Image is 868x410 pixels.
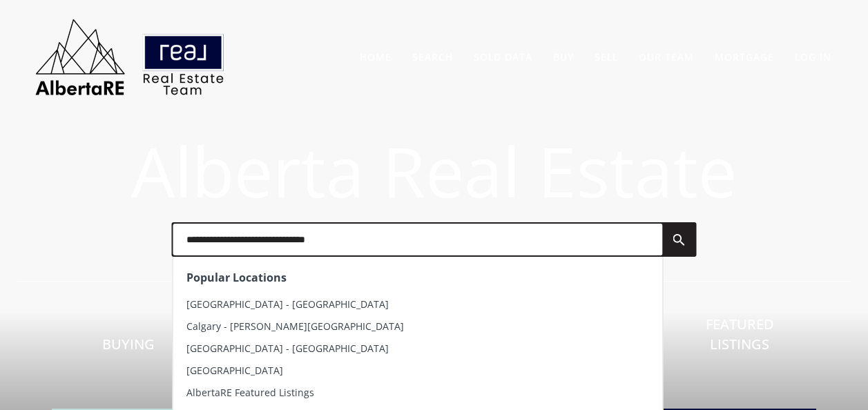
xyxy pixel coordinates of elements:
[102,335,155,353] span: Buying
[412,50,453,64] a: Search
[186,270,287,285] strong: Popular Locations
[186,297,389,311] span: [GEOGRAPHIC_DATA] - [GEOGRAPHIC_DATA]
[639,50,694,64] a: Our Team
[474,50,532,64] a: Sold Data
[186,342,389,355] span: [GEOGRAPHIC_DATA] - [GEOGRAPHIC_DATA]
[664,266,816,410] a: Featured Listings
[715,50,774,64] a: Mortgage
[706,315,774,353] span: Featured Listings
[52,286,204,410] a: Buying
[186,386,314,399] span: AlbertaRE Featured Listings
[553,50,574,64] a: Buy
[595,50,618,64] a: Sell
[186,364,283,377] span: [GEOGRAPHIC_DATA]
[186,320,404,333] span: Calgary - [PERSON_NAME][GEOGRAPHIC_DATA]
[360,50,392,64] a: Home
[795,50,831,64] a: Log In
[26,14,233,100] img: AlbertaRE Real Estate Team | Real Broker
